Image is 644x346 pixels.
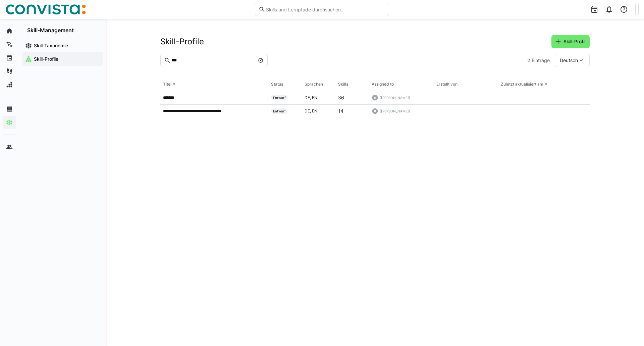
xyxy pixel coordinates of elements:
span: de [305,108,312,113]
span: ([PERSON_NAME]) [380,109,410,113]
p: 36 [338,94,344,101]
div: Zuletzt aktualisiert am [501,82,543,87]
span: 2 [527,57,530,64]
span: Einträge [532,57,550,64]
div: Sprachen [305,82,323,87]
span: Entwurf [271,95,288,100]
input: Skills und Lernpfade durchsuchen… [265,6,385,12]
div: Titel [163,82,171,87]
span: ([PERSON_NAME]) [380,95,410,100]
div: Status [271,82,283,87]
span: Entwurf [271,108,288,114]
h2: Skill-Profile [160,37,204,47]
span: Skill-Profil [562,38,586,45]
div: Assigned to [372,82,394,87]
span: en [312,108,317,113]
button: Skill-Profil [551,35,590,48]
span: Deutsch [560,57,578,64]
div: Skills [338,82,348,87]
p: 14 [338,108,343,114]
div: Erstellt von [436,82,458,87]
span: de [305,95,312,100]
span: en [312,95,317,100]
